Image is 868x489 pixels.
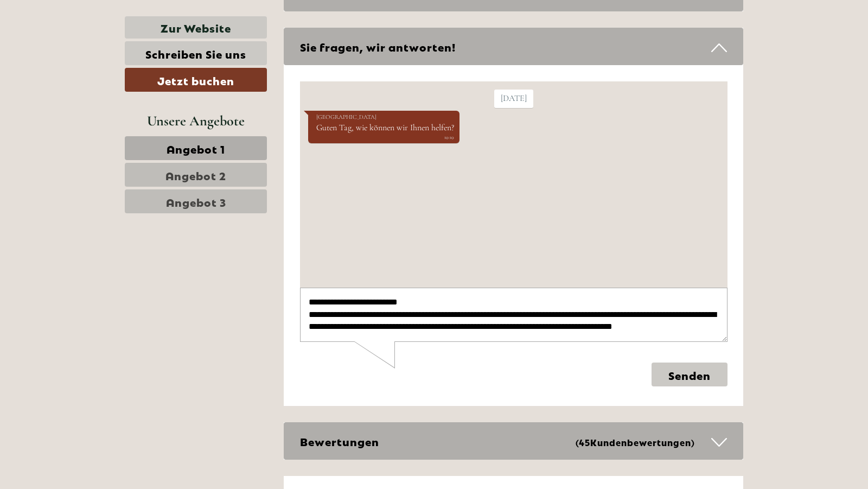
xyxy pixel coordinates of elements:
[16,53,154,60] small: 10:10
[165,167,226,182] span: Angebot 2
[8,29,159,62] div: Guten Tag, wie können wir Ihnen helfen?
[590,436,691,448] span: Kundenbewertungen
[125,41,267,65] a: Schreiben Sie uns
[16,31,154,40] div: [GEOGRAPHIC_DATA]
[166,194,226,209] span: Angebot 3
[125,68,267,92] a: Jetzt buchen
[167,141,225,156] span: Angebot 1
[125,16,267,39] a: Zur Website
[284,422,744,460] div: Bewertungen
[284,28,744,65] div: Sie fragen, wir antworten!
[352,281,427,305] button: Senden
[194,8,233,27] div: [DATE]
[576,436,695,448] small: (45 )
[125,111,267,131] div: Unsere Angebote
